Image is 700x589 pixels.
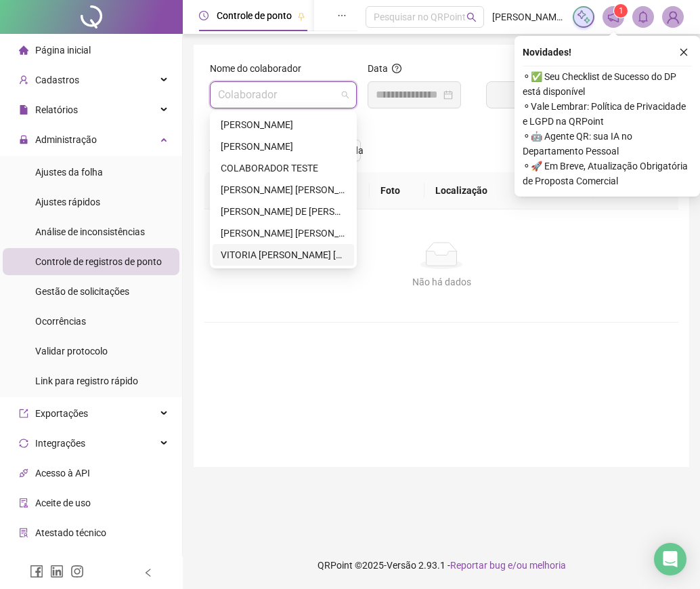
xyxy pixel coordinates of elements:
div: COLABORADOR TESTE [221,161,346,176]
div: Não há dados [221,275,662,289]
span: bell [637,11,649,23]
span: close [679,47,688,57]
span: lock [19,135,28,144]
div: [PERSON_NAME] DE [PERSON_NAME] [221,204,346,219]
button: Alterar jornada [288,140,360,161]
span: audit [19,498,28,508]
footer: QRPoint © 2025 - 2.93.1 - [183,542,700,589]
a: Alterar jornada [288,146,360,157]
span: Exportações [35,408,88,419]
span: Validar protocolo [35,346,108,357]
sup: 1 [614,4,628,18]
div: PEDRO HENRIQUE SANTOS RIBEIRO [213,222,354,244]
span: [PERSON_NAME] - FAST FOOD DISTRIBUIDORA LTDA [492,9,565,24]
span: Página inicial [35,45,91,56]
div: VITORIA [PERSON_NAME] [PERSON_NAME] [221,247,346,262]
span: facebook [30,565,43,578]
span: Ajustes da folha [35,167,103,178]
span: ⚬ Vale Lembrar: Política de Privacidade e LGPD na QRPoint [523,99,692,129]
span: Controle de registros de ponto [35,256,162,267]
span: Ocorrências [35,316,86,327]
div: DAVID LORRAN BATISTA SILVA [213,179,354,201]
img: sparkle-icon.fc2bf0ac1784a2077858766a79e2daf3.svg [576,9,591,24]
span: Integrações [35,438,85,449]
span: Análise de inconsistências [35,226,145,237]
span: ⚬ ✅ Seu Checklist de Sucesso do DP está disponível [523,69,692,99]
span: Versão [387,560,416,571]
span: Controle de ponto [217,10,292,21]
span: notification [607,11,619,23]
span: linkedin [50,565,64,578]
div: [PERSON_NAME] [PERSON_NAME] [221,182,346,197]
th: Foto [370,172,424,209]
span: ⚬ 🤖 Agente QR: sua IA no Departamento Pessoal [523,129,692,159]
div: COLABORADOR TESTE [213,157,354,179]
span: Ajustes rápidos [35,197,100,207]
span: Acesso à API [35,468,90,479]
div: VITORIA LUIZA SANTOS MARQUES VIANA [213,244,354,266]
button: Buscar registros [486,81,673,108]
div: MARIA EDUARDA FEITOZA DE MORAIS CAMPOS [213,201,354,222]
span: solution [19,528,28,537]
div: [PERSON_NAME] [221,139,346,154]
div: Open Intercom Messenger [654,543,686,575]
span: Reportar bug e/ou melhoria [450,560,566,571]
span: Aceite de uso [35,497,91,508]
span: ellipsis [337,11,347,20]
span: sync [19,439,28,448]
span: export [19,409,28,418]
span: Link para registro rápido [35,375,138,386]
span: api [19,468,28,478]
span: instagram [70,565,84,578]
span: Novidades ! [523,45,571,60]
span: Gestão de solicitações [35,286,129,297]
span: file [19,105,28,115]
img: 94960 [663,7,683,27]
span: ⚬ 🚀 Em Breve, Atualização Obrigatória de Proposta Comercial [523,159,692,188]
th: Localização [424,172,523,209]
span: pushpin [297,12,305,20]
div: ADILSON CARLOS BRAGA [213,114,354,136]
span: home [19,45,28,55]
span: left [144,568,153,577]
label: Nome do colaborador [210,61,310,76]
div: ALEXANDRA MENDES LIMA [213,136,354,157]
span: Relatórios [35,104,78,115]
span: Atestado técnico [35,527,106,538]
span: search [466,12,477,22]
span: Cadastros [35,75,79,85]
span: user-add [19,75,28,85]
span: Data [368,63,388,74]
span: 1 [619,6,624,16]
span: question-circle [392,64,401,73]
span: clock-circle [199,11,209,20]
div: [PERSON_NAME] [PERSON_NAME] [221,226,346,241]
span: Administração [35,134,97,145]
div: [PERSON_NAME] [221,117,346,132]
